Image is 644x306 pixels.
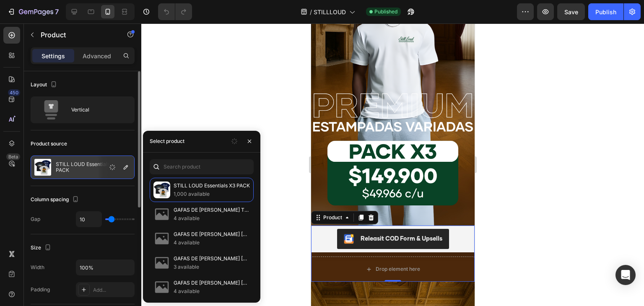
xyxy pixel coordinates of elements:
[174,287,250,296] p: 4 available
[31,79,59,91] div: Layout
[83,52,111,60] p: Advanced
[8,89,20,96] div: 450
[42,52,65,60] p: Settings
[311,23,475,306] iframe: Design area
[150,137,184,145] div: Select product
[174,206,250,214] p: GAFAS DE [PERSON_NAME] TOUS
[76,260,134,275] input: Auto
[150,159,254,174] input: Search in Settings & Advanced
[93,286,132,294] div: Add...
[174,182,250,190] p: STILL LOUD Essentials X3 PACK
[310,8,312,16] span: /
[41,30,112,40] p: Product
[174,214,250,223] p: 4 available
[158,3,192,20] div: Undo/Redo
[174,254,250,263] p: GAFAS DE [PERSON_NAME] [GEOGRAPHIC_DATA]
[31,215,40,223] div: Gap
[55,7,59,17] p: 7
[588,3,623,20] button: Publish
[153,279,170,296] img: no-image
[31,140,67,148] div: Product source
[174,239,250,247] p: 4 available
[174,230,250,239] p: GAFAS DE [PERSON_NAME] [GEOGRAPHIC_DATA]
[153,254,170,271] img: no-image
[595,8,616,16] div: Publish
[374,8,397,16] span: Published
[3,3,62,20] button: 7
[174,263,250,271] p: 3 available
[6,153,20,160] div: Beta
[31,286,50,293] div: Padding
[31,264,44,271] div: Width
[31,242,53,254] div: Size
[153,182,170,198] img: collections
[76,212,101,227] input: Auto
[174,190,250,198] p: 1,000 available
[56,161,131,173] p: STILL LOUD Essentials X3 PACK
[153,206,170,223] img: no-image
[314,8,346,16] span: STILLLOUD
[34,159,51,176] img: product feature img
[71,100,122,119] div: Vertical
[615,265,636,285] div: Open Intercom Messenger
[31,194,80,205] div: Column spacing
[153,230,170,247] img: no-image
[174,279,250,287] p: GAFAS DE [PERSON_NAME] [GEOGRAPHIC_DATA]
[557,3,585,20] button: Save
[564,8,578,16] span: Save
